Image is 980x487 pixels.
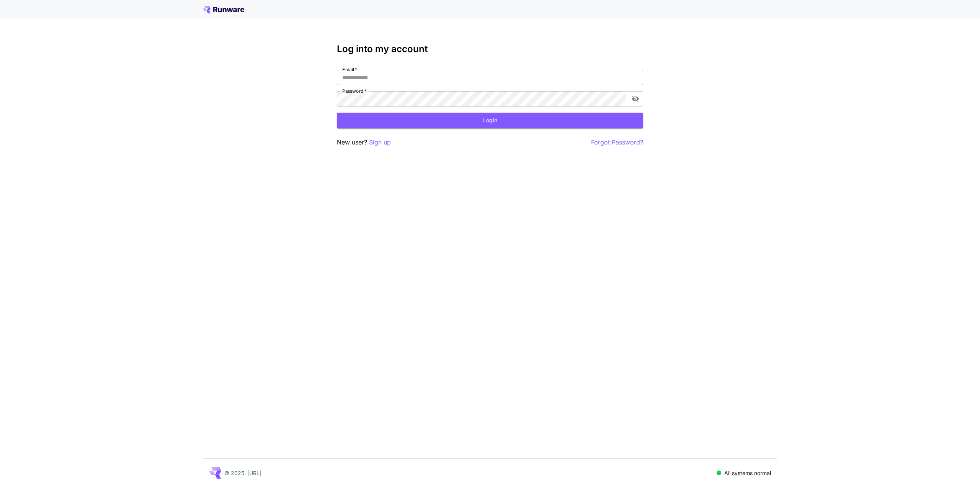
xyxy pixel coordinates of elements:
[369,138,391,147] button: Sign up
[629,92,642,106] button: toggle password visibility
[724,469,771,477] p: All systems normal
[337,44,643,54] h3: Log into my account
[342,66,357,73] label: Email
[337,113,643,128] button: Login
[591,138,643,147] button: Forgot Password?
[342,88,367,94] label: Password
[224,469,261,477] p: © 2025, [URL]
[337,138,391,147] p: New user?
